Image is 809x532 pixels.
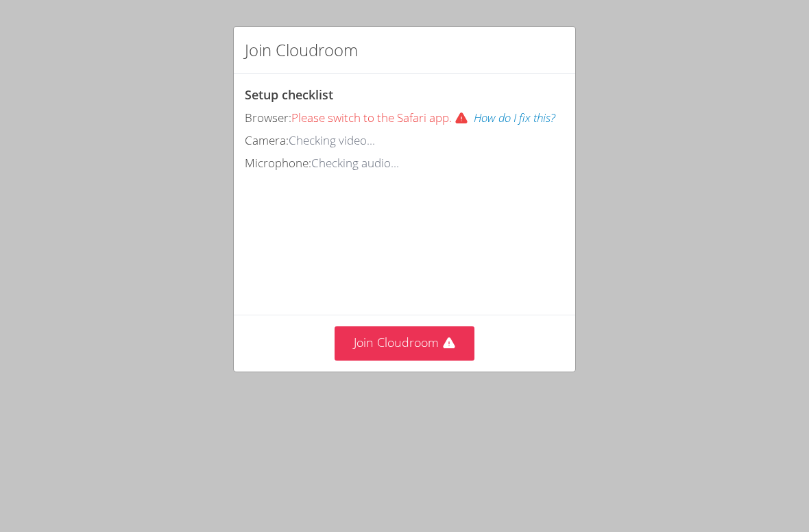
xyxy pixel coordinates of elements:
[311,155,399,171] span: Checking audio...
[291,110,474,125] span: Please switch to the Safari app.
[245,132,289,148] span: Camera:
[245,86,333,103] span: Setup checklist
[245,110,291,125] span: Browser:
[245,155,311,171] span: Microphone:
[289,132,375,148] span: Checking video...
[245,38,358,62] h2: Join Cloudroom
[474,108,555,128] button: How do I fix this?
[335,326,475,360] button: Join Cloudroom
